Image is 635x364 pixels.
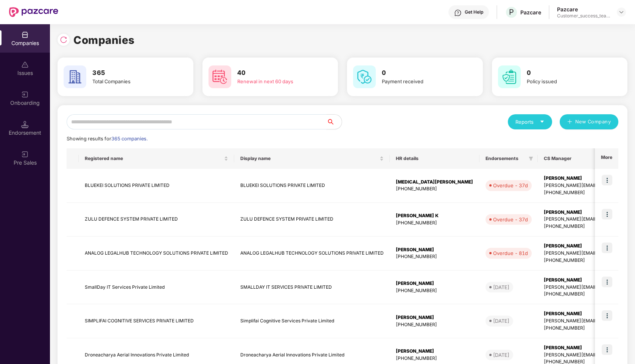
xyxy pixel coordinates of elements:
[602,209,612,219] img: icon
[498,65,521,88] img: svg+xml;base64,PHN2ZyB4bWxucz0iaHR0cDovL3d3dy53My5vcmcvMjAwMC9zdmciIHdpZHRoPSI2MCIgaGVpZ2h0PSI2MC...
[493,216,528,223] div: Overdue - 37d
[454,9,462,17] img: svg+xml;base64,PHN2ZyBpZD0iSGVscC0zMngzMiIgeG1sbnM9Imh0dHA6Ly93d3cudzMub3JnLzIwMDAvc3ZnIiB3aWR0aD...
[240,156,378,162] span: Display name
[21,151,29,158] img: svg+xml;base64,PHN2ZyB3aWR0aD0iMjAiIGhlaWdodD0iMjAiIHZpZXdCb3g9IjAgMCAyMCAyMCIgZmlsbD0ibm9uZSIgeG...
[602,243,612,253] img: icon
[234,148,390,169] th: Display name
[493,249,528,257] div: Overdue - 81d
[390,148,479,169] th: HR details
[234,203,390,237] td: ZULU DEFENCE SYSTEM PRIVATE LIMITED
[493,182,528,189] div: Overdue - 37d
[21,121,29,128] img: svg+xml;base64,PHN2ZyB3aWR0aD0iMTQuNSIgaGVpZ2h0PSIxNC41IiB2aWV3Qm94PSIwIDAgMTYgMTYiIGZpbGw9Im5vbm...
[515,118,545,126] div: Reports
[382,78,462,86] div: Payment received
[396,321,473,328] div: [PHONE_NUMBER]
[79,271,234,305] td: SmallDay IT Services Private Limited
[520,9,541,16] div: Pazcare
[527,78,607,86] div: Policy issued
[560,114,618,129] button: plusNew Company
[79,169,234,203] td: BLUEKEI SOLUTIONS PRIVATE LIMITED
[237,78,317,86] div: Renewal in next 60 days
[618,9,624,15] img: svg+xml;base64,PHN2ZyBpZD0iRHJvcGRvd24tMzJ4MzIiIHhtbG5zPSJodHRwOi8vd3d3LnczLm9yZy8yMDAwL3N2ZyIgd2...
[85,156,223,162] span: Registered name
[465,9,483,15] div: Get Help
[396,280,473,287] div: [PERSON_NAME]
[575,118,611,126] span: New Company
[396,253,473,260] div: [PHONE_NUMBER]
[602,277,612,287] img: icon
[529,156,533,161] span: filter
[67,136,148,142] span: Showing results for
[382,68,462,78] h3: 0
[540,119,545,124] span: caret-down
[111,136,148,142] span: 365 companies.
[9,7,58,17] img: New Pazcare Logo
[234,236,390,271] td: ANALOG LEGALHUB TECHNOLOGY SOLUTIONS PRIVATE LIMITED
[60,36,67,44] img: svg+xml;base64,PHN2ZyBpZD0iUmVsb2FkLTMyeDMyIiB4bWxucz0iaHR0cDovL3d3dy53My5vcmcvMjAwMC9zdmciIHdpZH...
[557,6,610,13] div: Pazcare
[493,351,509,359] div: [DATE]
[595,148,618,169] th: More
[602,344,612,355] img: icon
[79,304,234,338] td: SIMPLIFAI COGNITIVE SERVICES PRIVATE LIMITED
[396,212,473,219] div: [PERSON_NAME] K
[396,179,473,186] div: [MEDICAL_DATA][PERSON_NAME]
[234,271,390,305] td: SMALLDAY IT SERVICES PRIVATE LIMITED
[396,287,473,294] div: [PHONE_NUMBER]
[21,91,29,98] img: svg+xml;base64,PHN2ZyB3aWR0aD0iMjAiIGhlaWdodD0iMjAiIHZpZXdCb3g9IjAgMCAyMCAyMCIgZmlsbD0ibm9uZSIgeG...
[527,154,535,163] span: filter
[79,203,234,237] td: ZULU DEFENCE SYSTEM PRIVATE LIMITED
[493,317,509,325] div: [DATE]
[73,32,135,48] h1: Companies
[396,219,473,227] div: [PHONE_NUMBER]
[527,68,607,78] h3: 0
[237,68,317,78] h3: 40
[21,61,29,68] img: svg+xml;base64,PHN2ZyBpZD0iSXNzdWVzX2Rpc2FibGVkIiB4bWxucz0iaHR0cDovL3d3dy53My5vcmcvMjAwMC9zdmciIH...
[396,185,473,193] div: [PHONE_NUMBER]
[493,283,509,291] div: [DATE]
[234,304,390,338] td: Simplifai Cognitive Services Private Limited
[64,65,86,88] img: svg+xml;base64,PHN2ZyB4bWxucz0iaHR0cDovL3d3dy53My5vcmcvMjAwMC9zdmciIHdpZHRoPSI2MCIgaGVpZ2h0PSI2MC...
[79,148,234,169] th: Registered name
[602,310,612,321] img: icon
[353,65,376,88] img: svg+xml;base64,PHN2ZyB4bWxucz0iaHR0cDovL3d3dy53My5vcmcvMjAwMC9zdmciIHdpZHRoPSI2MCIgaGVpZ2h0PSI2MC...
[326,114,342,129] button: search
[234,169,390,203] td: BLUEKEI SOLUTIONS PRIVATE LIMITED
[21,31,29,39] img: svg+xml;base64,PHN2ZyBpZD0iQ29tcGFuaWVzIiB4bWxucz0iaHR0cDovL3d3dy53My5vcmcvMjAwMC9zdmciIHdpZHRoPS...
[92,78,173,86] div: Total Companies
[567,119,572,125] span: plus
[396,348,473,355] div: [PERSON_NAME]
[92,68,173,78] h3: 365
[209,65,231,88] img: svg+xml;base64,PHN2ZyB4bWxucz0iaHR0cDovL3d3dy53My5vcmcvMjAwMC9zdmciIHdpZHRoPSI2MCIgaGVpZ2h0PSI2MC...
[396,314,473,321] div: [PERSON_NAME]
[509,8,514,17] span: P
[79,236,234,271] td: ANALOG LEGALHUB TECHNOLOGY SOLUTIONS PRIVATE LIMITED
[486,156,526,162] span: Endorsements
[602,175,612,185] img: icon
[396,355,473,362] div: [PHONE_NUMBER]
[557,13,610,19] div: Customer_success_team_lead
[326,119,342,125] span: search
[396,246,473,254] div: [PERSON_NAME]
